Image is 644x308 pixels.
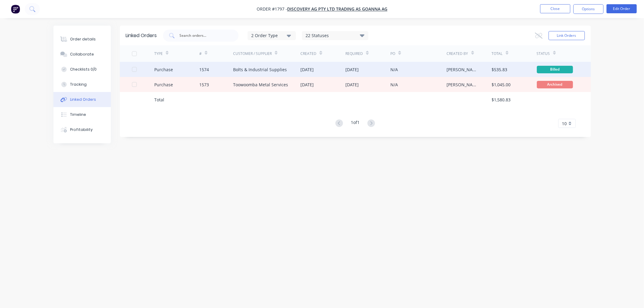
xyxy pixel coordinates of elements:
[233,81,288,88] div: Toowoomba Metal Services
[70,112,86,117] div: Timeline
[573,4,604,14] button: Options
[248,31,296,40] button: 2 Order Type
[351,119,360,128] div: 1 of 1
[492,97,511,103] div: $1,580.83
[154,66,173,73] div: Purchase
[540,4,570,13] button: Close
[300,81,314,88] div: [DATE]
[257,6,287,12] span: Order #1797 -
[199,51,202,56] div: #
[537,66,573,73] div: Billed
[70,127,93,132] div: Profitability
[390,51,395,56] div: PO
[53,122,111,137] button: Profitability
[199,66,209,73] div: 1574
[537,51,550,56] div: Status
[53,62,111,77] button: Checklists 0/0
[70,82,87,87] div: Tracking
[11,5,20,14] img: Factory
[154,81,173,88] div: Purchase
[345,66,359,73] div: [DATE]
[233,51,272,56] div: Customer / Supplier
[70,67,97,72] div: Checklists 0/0
[607,4,637,13] button: Edit Order
[251,32,292,39] div: 2 Order Type
[300,51,316,56] div: Created
[447,81,480,88] div: [PERSON_NAME]
[287,6,387,12] a: Discovery Ag Pty Ltd trading as Goanna Ag
[53,47,111,62] button: Collaborate
[492,66,508,73] div: $535.83
[233,66,287,73] div: Bolts & Industrial Supplies
[562,120,567,127] span: 10
[390,81,398,88] div: N/A
[53,92,111,107] button: Linked Orders
[70,97,96,102] div: Linked Orders
[345,81,359,88] div: [DATE]
[300,66,314,73] div: [DATE]
[199,81,209,88] div: 1573
[70,52,94,57] div: Collaborate
[537,81,573,88] div: Archived
[70,37,96,42] div: Order details
[154,51,163,56] div: TYPE
[53,32,111,47] button: Order details
[126,32,157,39] div: Linked Orders
[447,51,468,56] div: Created By
[390,66,398,73] div: N/A
[549,31,585,40] button: Link Orders
[53,77,111,92] button: Tracking
[154,97,164,103] div: Total
[345,51,363,56] div: Required
[492,81,511,88] div: $1,045.00
[179,33,229,39] input: Search orders...
[302,32,368,39] div: 22 Statuses
[53,107,111,122] button: Timeline
[447,66,480,73] div: [PERSON_NAME]
[492,51,503,56] div: Total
